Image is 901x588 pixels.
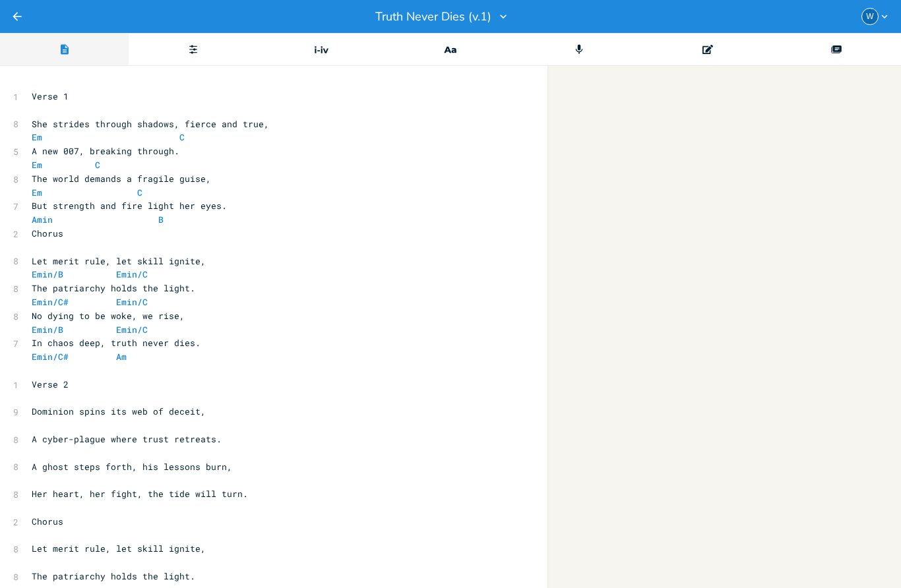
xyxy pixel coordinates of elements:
span: Am [116,351,127,363]
span: A ghost steps forth, his lessons burn, [32,461,232,473]
span: A cyber-plague where trust retreats. [32,433,222,445]
span: C [137,187,142,198]
div: William Federico [861,8,879,25]
span: She strides through shadows, fierce and true, [32,118,269,130]
span: A new 007, breaking through. [32,145,179,157]
span: The world demands a fragile guise, [32,173,211,185]
span: Her heart, her fight, the tide will turn. [32,488,248,500]
span: Dominion spins its web of deceit, [32,405,206,417]
span: The patriarchy holds the light. [32,282,195,294]
span: Emin/C# [32,296,69,308]
span: But strength and fire light her eyes. [32,200,227,212]
span: Amin [32,214,53,225]
span: Let merit rule, let skill ignite, [32,255,206,267]
span: Emin/C# [32,351,69,363]
span: No dying to be woke, we rise, [32,310,185,322]
span: Em [32,159,42,171]
span: Em [32,187,42,198]
span: Emin/C [116,296,148,308]
span: C [95,159,100,171]
span: Emin/B [32,268,63,280]
span: Let merit rule, let skill ignite, [32,543,206,554]
span: Emin/B [32,324,63,336]
span: In chaos deep, truth never dies. [32,337,201,349]
span: Truth Never Dies (v.1) [375,11,491,22]
button: W [861,8,890,25]
span: Chorus [32,227,63,239]
span: Chorus [32,515,63,527]
span: Emin/C [116,324,148,336]
span: C [179,131,185,143]
span: Verse 2 [32,378,69,390]
span: Em [32,131,42,143]
span: Emin/C [116,268,148,280]
span: B [158,214,164,225]
span: Verse 1 [32,90,69,102]
span: The patriarchy holds the light. [32,570,195,582]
